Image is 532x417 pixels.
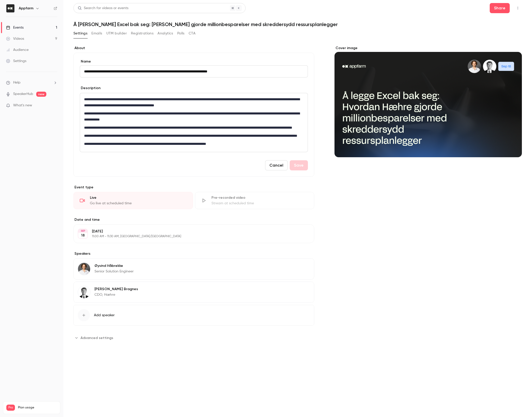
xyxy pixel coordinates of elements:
p: Senior Solution Engineer [94,269,134,274]
button: CTA [189,29,195,37]
a: SpeakerHub [13,91,33,97]
span: Plan usage [18,406,57,410]
p: CDO, Hæhre [94,292,138,297]
section: Cover image [334,46,522,157]
h1: Å [PERSON_NAME] Excel bak seg: [PERSON_NAME] gjorde millionbesparelser med skreddersydd ressurspl... [73,21,522,27]
div: Pre-recorded videoStream at scheduled time [195,192,314,209]
img: Øyvind Håbrekke [78,263,90,275]
button: Advanced settings [73,334,116,342]
li: help-dropdown-opener [6,80,57,85]
span: Add speaker [94,313,115,318]
button: Emails [91,29,102,37]
button: UTM builder [106,29,127,37]
div: SEP [78,229,87,233]
img: Oskar Bragnes [78,286,90,298]
span: What's new [13,103,32,108]
div: Øyvind HåbrekkeØyvind HåbrekkeSenior Solution Engineer [73,258,314,280]
button: Cancel [265,160,288,170]
div: Settings [6,58,26,64]
div: LiveGo live at scheduled time [73,192,193,209]
button: Add speaker [73,305,314,326]
p: 18 [81,233,85,238]
button: Share [490,3,510,13]
img: Appfarm [6,4,14,12]
div: Oskar Bragnes[PERSON_NAME] BragnesCDO, Hæhre [73,282,314,303]
div: Pre-recorded video [211,195,308,200]
div: editor [80,93,308,152]
span: Advanced settings [81,335,113,341]
div: Search for videos or events [78,6,128,11]
label: Name [80,59,308,64]
p: [PERSON_NAME] Bragnes [94,287,138,292]
p: 11:00 AM - 11:30 AM, [GEOGRAPHIC_DATA]/[GEOGRAPHIC_DATA] [92,234,287,239]
h6: Appfarm [19,6,33,11]
button: Settings [73,29,87,37]
label: Speakers [73,251,314,256]
section: description [80,93,308,152]
p: Event type [73,185,314,190]
button: Registrations [131,29,153,37]
label: Description [80,86,101,91]
div: Videos [6,36,24,41]
button: Polls [177,29,185,37]
label: About [73,46,314,51]
span: new [36,92,46,97]
div: Live [90,195,187,200]
iframe: Noticeable Trigger [51,103,57,108]
div: Audience [6,47,29,52]
p: Øyvind Håbrekke [94,263,134,268]
div: Events [6,25,24,30]
button: Analytics [157,29,173,37]
div: Go live at scheduled time [90,201,187,206]
div: To enrich screen reader interactions, please activate Accessibility in Grammarly extension settings [80,93,308,152]
label: Date and time [73,217,314,222]
p: [DATE] [92,229,287,234]
span: Pro [6,405,15,411]
div: Stream at scheduled time [211,201,308,206]
section: Advanced settings [73,334,314,342]
label: Cover image [334,46,522,51]
span: Help [13,80,21,85]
